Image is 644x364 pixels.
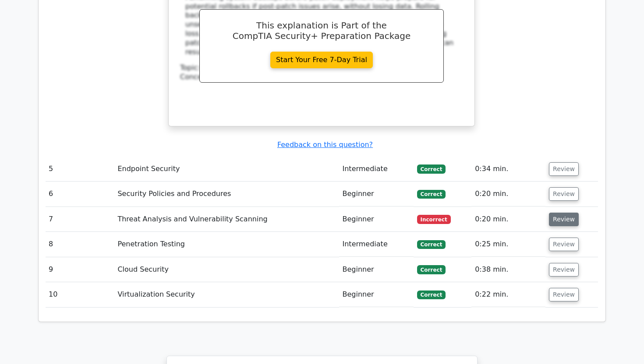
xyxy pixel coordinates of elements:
a: Feedback on this question? [277,140,373,149]
td: 0:20 min. [471,182,545,206]
button: Review [549,162,579,176]
button: Review [549,213,579,226]
td: 6 [45,182,114,206]
td: 0:25 min. [471,232,545,257]
td: 0:22 min. [471,282,545,307]
td: 0:34 min. [471,157,545,182]
td: Intermediate [339,157,414,182]
td: Beginner [339,207,414,232]
td: Penetration Testing [114,232,339,257]
button: Review [549,238,579,251]
td: 5 [45,157,114,182]
div: Concept: [180,73,463,82]
span: Correct [417,265,446,274]
td: Endpoint Security [114,157,339,182]
span: Correct [417,290,446,299]
a: Start Your Free 7-Day Trial [270,52,373,68]
td: Virtualization Security [114,282,339,307]
td: 7 [45,207,114,232]
div: Topic: [180,63,463,73]
td: Threat Analysis and Vulnerability Scanning [114,207,339,232]
td: 9 [45,257,114,282]
td: 10 [45,282,114,307]
span: Correct [417,190,446,199]
button: Review [549,187,579,201]
td: 8 [45,232,114,257]
td: Beginner [339,282,414,307]
span: Incorrect [417,215,451,224]
td: 0:20 min. [471,207,545,232]
td: Intermediate [339,232,414,257]
td: Security Policies and Procedures [114,182,339,206]
td: 0:38 min. [471,257,545,282]
button: Review [549,288,579,301]
td: Beginner [339,257,414,282]
td: Cloud Security [114,257,339,282]
span: Correct [417,164,446,173]
td: Beginner [339,182,414,206]
span: Correct [417,240,446,249]
button: Review [549,263,579,276]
